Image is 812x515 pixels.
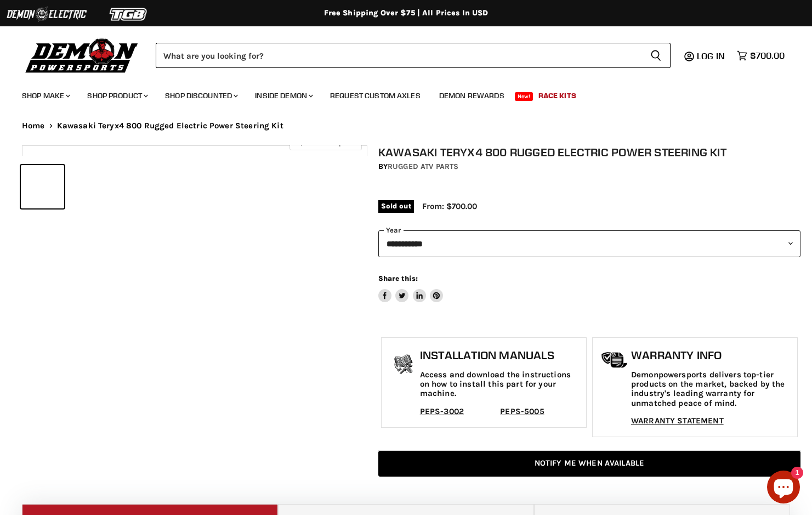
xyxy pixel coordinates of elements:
a: Home [22,121,45,131]
span: From: $700.00 [422,201,477,211]
input: Search [156,43,641,68]
a: Race Kits [530,84,584,107]
a: Log in [692,51,731,61]
p: Demonpowersports delivers top-tier products on the market, backed by the industry's leading warra... [631,370,792,408]
img: Demon Powersports [22,36,142,75]
inbox-online-store-chat: Shopify online store chat [764,471,803,506]
span: Share this: [378,274,418,282]
form: Product [156,43,671,68]
a: Shop Make [14,84,77,107]
img: TGB Logo 2 [88,4,170,25]
select: year [378,230,801,257]
a: WARRANTY STATEMENT [631,416,724,426]
img: Demon Electric Logo 2 [5,4,88,25]
a: PEPS-3002 [420,406,464,416]
button: Search [641,43,671,68]
p: Access and download the instructions on how to install this part for your machine. [420,370,581,399]
span: Sold out [378,200,414,212]
a: Inside Demon [247,84,320,107]
span: $700.00 [750,50,785,61]
a: Demon Rewards [431,84,513,107]
img: warranty-icon.png [601,352,628,369]
span: Kawasaki Teryx4 800 Rugged Electric Power Steering Kit [57,121,283,131]
h1: Warranty Info [631,349,792,362]
img: install_manual-icon.png [390,352,417,379]
a: $700.00 [731,48,790,64]
a: Notify Me When Available [378,451,801,477]
span: New! [515,92,533,101]
ul: Main menu [14,80,782,107]
span: Log in [697,50,725,61]
a: Shop Discounted [157,84,245,107]
button: IMAGE thumbnail [21,165,64,208]
a: Request Custom Axles [322,84,429,107]
span: Click to expand [295,138,356,146]
aside: Share this: [378,274,444,303]
div: by [378,161,801,173]
h1: Installation Manuals [420,349,581,362]
h1: Kawasaki Teryx4 800 Rugged Electric Power Steering Kit [378,145,801,159]
a: PEPS-5005 [500,406,544,416]
a: Rugged ATV Parts [388,162,458,171]
a: Shop Product [79,84,155,107]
